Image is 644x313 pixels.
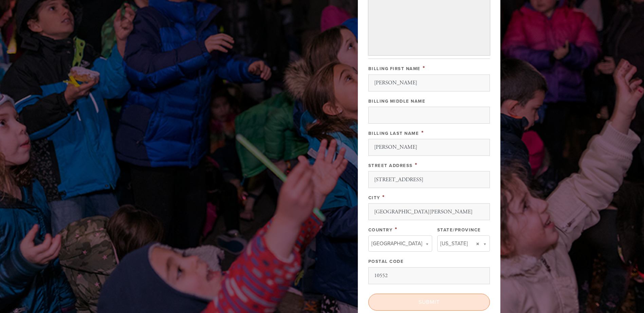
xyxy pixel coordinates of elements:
span: [US_STATE] [440,239,468,248]
label: Billing Last Name [368,131,419,136]
a: [GEOGRAPHIC_DATA] [368,235,432,252]
label: Billing Middle Name [368,99,426,104]
a: [US_STATE] [437,235,490,252]
label: State/Province [437,227,481,233]
span: [GEOGRAPHIC_DATA] [371,239,422,248]
input: Submit [368,294,490,311]
label: Billing First Name [368,66,421,71]
span: This field is required. [423,64,425,72]
label: Postal Code [368,259,404,264]
span: This field is required. [395,226,398,233]
label: Country [368,227,393,233]
span: This field is required. [382,193,385,201]
label: City [368,195,380,201]
label: Street Address [368,163,413,168]
span: This field is required. [421,129,424,137]
span: This field is required. [415,161,418,169]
